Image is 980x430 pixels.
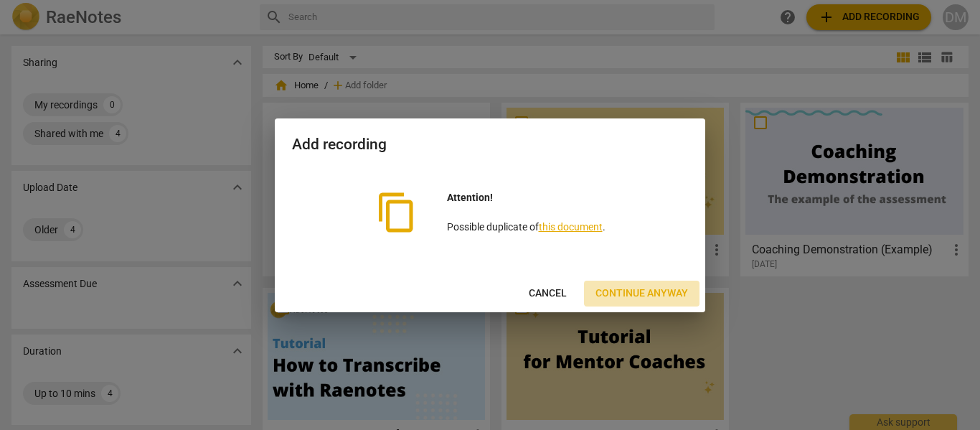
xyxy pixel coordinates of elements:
span: content_copy [375,191,418,234]
button: Cancel [517,281,578,307]
p: Possible duplicate of . [447,190,606,235]
a: this document [539,221,603,233]
h2: Add recording [292,136,688,154]
button: Continue anyway [584,281,699,307]
span: Continue anyway [595,286,688,301]
b: Attention! [447,192,493,203]
span: Cancel [529,286,567,301]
